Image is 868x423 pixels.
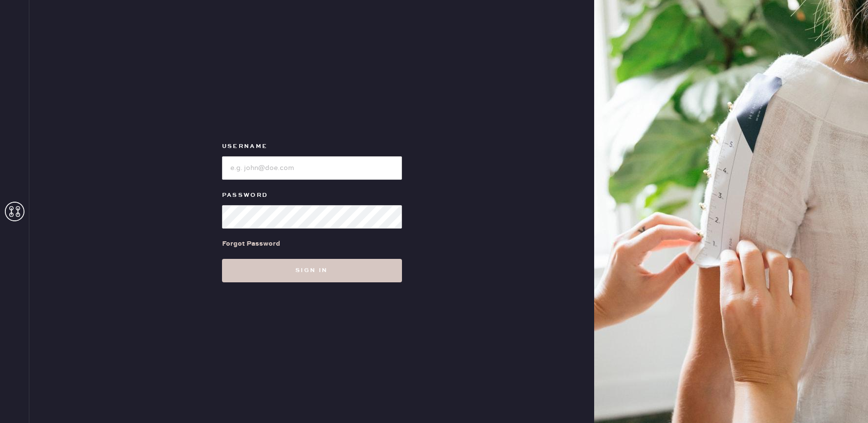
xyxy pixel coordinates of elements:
[222,229,280,259] a: Forgot Password
[222,190,402,201] label: Password
[222,141,402,152] label: Username
[222,156,402,180] input: e.g. john@doe.com
[222,238,280,249] div: Forgot Password
[222,259,402,282] button: Sign in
